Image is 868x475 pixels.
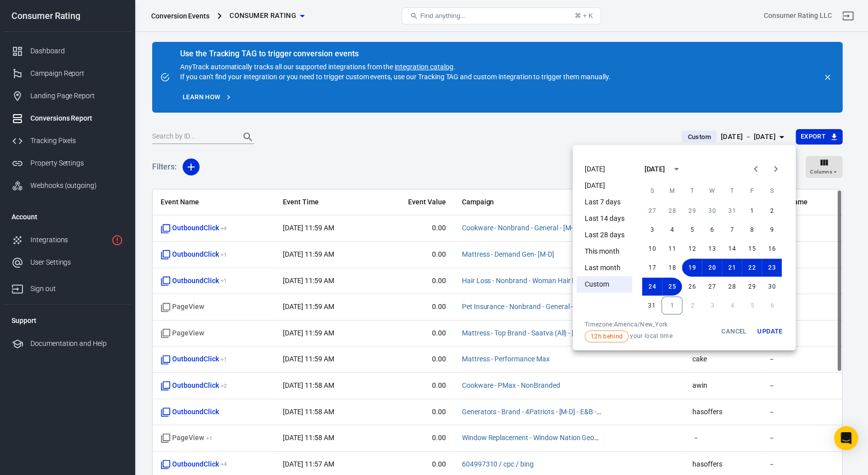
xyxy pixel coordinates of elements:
button: 27 [642,202,662,220]
span: your local time [585,330,672,342]
button: 13 [702,240,722,258]
button: 31 [642,297,661,315]
li: This month [577,243,632,260]
div: [DATE] [644,164,665,174]
button: 22 [742,259,762,277]
button: calendar view is open, switch to year view [668,160,685,177]
button: 20 [702,259,722,277]
button: 29 [742,278,762,296]
span: Tuesday [683,181,701,201]
span: Monday [663,181,681,201]
button: 30 [702,202,722,220]
span: Thursday [723,181,741,201]
button: 31 [722,202,742,220]
button: 30 [762,278,782,296]
button: 10 [642,240,662,258]
li: Last 7 days [577,194,632,210]
button: 25 [662,278,682,296]
li: [DATE] [577,161,632,177]
button: 5 [682,221,702,239]
li: [DATE] [577,177,632,194]
button: 1 [661,297,682,315]
span: Wednesday [703,181,721,201]
div: Open Intercom Messenger [834,426,858,450]
span: Saturday [763,181,781,201]
button: 29 [682,202,702,220]
button: Next month [766,159,786,179]
button: 4 [662,221,682,239]
button: 9 [762,221,782,239]
button: Update [754,320,786,342]
button: 1 [742,202,762,220]
button: 3 [642,221,662,239]
button: 14 [722,240,742,258]
button: 15 [742,240,762,258]
button: 19 [682,259,702,277]
button: 11 [662,240,682,258]
button: 7 [722,221,742,239]
button: 16 [762,240,782,258]
button: 21 [722,259,742,277]
button: 28 [662,202,682,220]
button: Cancel [718,320,750,342]
button: 12 [682,240,702,258]
span: Friday [743,181,761,201]
li: Last 28 days [577,227,632,243]
button: 17 [642,259,662,277]
li: Custom [577,276,632,293]
li: Last 14 days [577,210,632,227]
button: 28 [722,278,742,296]
button: 24 [642,278,662,296]
li: Last month [577,260,632,276]
button: 2 [762,202,782,220]
button: Previous month [746,159,766,179]
span: 12h behind [587,332,626,341]
button: 18 [662,259,682,277]
span: Sunday [643,181,661,201]
button: 8 [742,221,762,239]
button: 26 [682,278,702,296]
div: Timezone: America/New_York [585,320,672,328]
button: 6 [702,221,722,239]
button: 23 [762,259,782,277]
button: 27 [702,278,722,296]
